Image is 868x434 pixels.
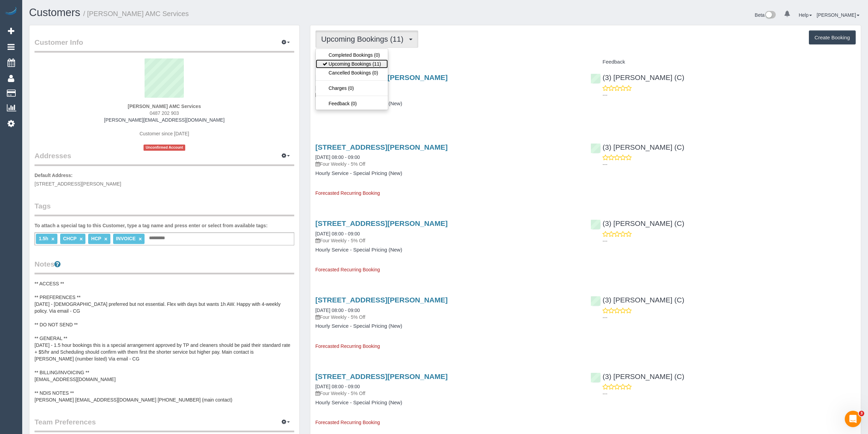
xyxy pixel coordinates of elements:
[35,417,294,432] legend: Team Preferences
[316,84,388,93] a: Charges (0)
[315,296,448,304] a: [STREET_ADDRESS][PERSON_NAME]
[315,390,581,397] p: Four Weekly - 5% Off
[35,201,294,216] legend: Tags
[144,145,185,150] span: Unconfirmed Account
[63,236,76,241] span: CHCP
[116,236,136,241] span: INVOICE
[315,343,380,349] span: Forecasted Recurring Booking
[591,73,684,81] a: (3) [PERSON_NAME] (C)
[315,30,418,48] button: Upcoming Bookings (11)
[602,314,856,321] p: ---
[591,296,684,304] a: (3) [PERSON_NAME] (C)
[315,219,448,227] a: [STREET_ADDRESS][PERSON_NAME]
[104,117,225,123] a: [PERSON_NAME][EMAIL_ADDRESS][DOMAIN_NAME]
[315,420,380,425] span: Forecasted Recurring Booking
[139,131,189,136] span: Customer since [DATE]
[602,238,856,244] p: ---
[139,236,142,242] a: ×
[845,411,861,427] iframe: Intercom live chat
[315,267,380,272] span: Forecasted Recurring Booking
[315,237,581,244] p: Four Weekly - 5% Off
[39,236,48,241] span: 1.5h
[602,161,856,168] p: ---
[83,10,189,17] small: / [PERSON_NAME] AMC Services
[35,280,294,403] pre: ** ACCESS ** ** PREFERENCES ** [DATE] - [DEMOGRAPHIC_DATA] preferred but not essential. Flex with...
[817,12,859,18] a: [PERSON_NAME]
[315,59,581,65] h4: Service
[35,37,294,53] legend: Customer Info
[591,372,684,380] a: (3) [PERSON_NAME] (C)
[35,181,121,187] span: [STREET_ADDRESS][PERSON_NAME]
[315,143,448,151] a: [STREET_ADDRESS][PERSON_NAME]
[316,51,388,59] a: Completed Bookings (0)
[591,143,684,151] a: (3) [PERSON_NAME] (C)
[602,390,856,397] p: ---
[315,161,581,167] p: Four Weekly - 5% Off
[316,59,388,68] a: Upcoming Bookings (11)
[755,12,776,18] a: Beta
[35,222,268,229] label: To attach a special tag to this Customer, type a tag name and press enter or select from availabl...
[799,12,812,18] a: Help
[80,236,83,242] a: ×
[315,190,380,196] span: Forecasted Recurring Booking
[35,172,73,179] label: Default Address:
[315,384,360,389] a: [DATE] 08:00 - 09:00
[591,219,684,227] a: (3) [PERSON_NAME] (C)
[315,91,581,98] p: Four Weekly - 5% Off
[591,59,856,65] h4: Feedback
[315,171,581,176] h4: Hourly Service - Special Pricing (New)
[315,154,360,160] a: [DATE] 08:00 - 09:00
[315,101,581,107] h4: Hourly Service - Special Pricing (New)
[315,247,581,253] h4: Hourly Service - Special Pricing (New)
[51,236,54,242] a: ×
[150,110,179,116] span: 0487 202 903
[315,323,581,329] h4: Hourly Service - Special Pricing (New)
[29,6,80,18] a: Customers
[315,308,360,313] a: [DATE] 08:00 - 09:00
[602,92,856,98] p: ---
[91,236,101,241] span: HCP
[809,30,856,45] button: Create Booking
[316,68,388,77] a: Cancelled Bookings (0)
[315,372,448,380] a: [STREET_ADDRESS][PERSON_NAME]
[315,231,360,236] a: [DATE] 08:00 - 09:00
[128,104,201,109] strong: [PERSON_NAME] AMC Services
[35,259,294,274] legend: Notes
[104,236,107,242] a: ×
[315,400,581,406] h4: Hourly Service - Special Pricing (New)
[315,314,581,321] p: Four Weekly - 5% Off
[764,11,776,20] img: New interface
[321,35,407,43] span: Upcoming Bookings (11)
[316,99,388,108] a: Feedback (0)
[859,411,864,416] span: 3
[4,7,18,16] img: Automaid Logo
